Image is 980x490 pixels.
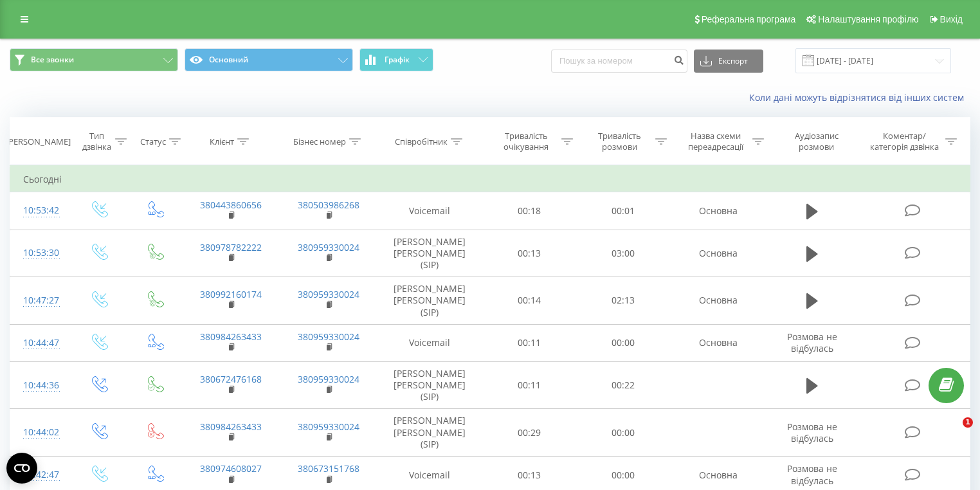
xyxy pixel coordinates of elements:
td: 00:00 [576,324,670,361]
div: 10:53:42 [23,198,57,223]
button: Графік [359,48,433,71]
td: 00:00 [576,409,670,457]
a: 380503986268 [298,199,359,211]
a: 380984263433 [200,421,262,433]
span: Графік [385,55,410,64]
button: Open CMP widget [6,453,37,484]
a: 380673151768 [298,462,359,475]
a: 380992160174 [200,288,262,300]
a: 380974608027 [200,462,262,475]
td: Основна [670,324,768,361]
span: Все звонки [31,55,74,65]
a: 380443860656 [200,199,262,211]
a: 380959330024 [298,288,359,300]
div: [PERSON_NAME] [6,136,71,147]
a: 380978782222 [200,241,262,253]
td: 00:22 [576,361,670,409]
div: 10:42:47 [23,462,57,487]
a: 380959330024 [298,373,359,385]
div: Назва схеми переадресації [682,131,750,152]
td: 00:11 [482,361,576,409]
td: 00:29 [482,409,576,457]
span: Реферальна програма [702,14,796,24]
td: 03:00 [576,230,670,277]
td: 00:01 [576,192,670,230]
a: 380959330024 [298,421,359,433]
td: Основна [670,192,768,230]
a: Коли дані можуть відрізнятися вiд інших систем [749,91,970,104]
td: Voicemail [377,192,482,230]
td: 02:13 [576,277,670,325]
button: Експорт [694,50,763,73]
div: Тривалість очікування [494,131,558,152]
div: Тип дзвінка [82,131,112,152]
div: 10:53:30 [23,240,57,266]
td: 00:14 [482,277,576,325]
span: Розмова не відбулась [787,331,837,354]
div: Статус [140,136,166,147]
td: 00:13 [482,230,576,277]
div: Аудіозапис розмови [779,131,854,152]
td: 00:18 [482,192,576,230]
div: Тривалість розмови [588,131,652,152]
span: Розмова не відбулась [787,462,837,486]
td: Основна [670,277,768,325]
div: Коментар/категорія дзвінка [867,131,942,152]
td: Сьогодні [10,167,970,192]
div: Клієнт [210,136,234,147]
span: Вихід [940,14,963,24]
td: [PERSON_NAME] [PERSON_NAME] (SIP) [377,277,482,325]
a: 380984263433 [200,331,262,343]
a: 380959330024 [298,331,359,343]
td: 00:11 [482,324,576,361]
span: Розмова не відбулась [787,421,837,444]
div: 10:44:36 [23,373,57,398]
div: Співробітник [395,136,448,147]
td: [PERSON_NAME] [PERSON_NAME] (SIP) [377,230,482,277]
span: 1 [963,417,973,428]
div: 10:44:02 [23,420,57,445]
div: 10:44:47 [23,331,57,356]
td: Основна [670,230,768,277]
div: 10:47:27 [23,288,57,313]
span: Налаштування профілю [818,14,918,24]
td: Voicemail [377,324,482,361]
button: Основний [185,48,353,71]
td: [PERSON_NAME] [PERSON_NAME] (SIP) [377,409,482,457]
div: Бізнес номер [293,136,346,147]
input: Пошук за номером [551,50,687,73]
iframe: Intercom live chat [936,417,967,448]
a: 380672476168 [200,373,262,385]
button: Все звонки [10,48,178,71]
a: 380959330024 [298,241,359,253]
td: [PERSON_NAME] [PERSON_NAME] (SIP) [377,361,482,409]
